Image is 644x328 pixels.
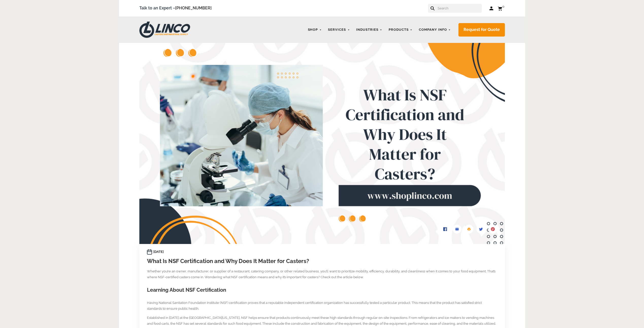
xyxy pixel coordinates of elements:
[305,25,324,35] a: Shop
[147,315,497,327] p: Established in [DATE] at the [GEOGRAPHIC_DATA][US_STATE], NSF helps ensure that products continuo...
[437,4,482,13] input: Search
[489,6,494,11] a: Log in
[458,23,505,37] a: Request for Quote
[153,249,164,255] time: [DATE]
[147,269,497,280] p: Whether you’re an owner, manufacturer, or supplier of a restaurant, catering company, or other re...
[147,300,497,312] p: Having National Sanitation Foundation Institute (NSF) certification proves that a reputable indep...
[139,5,212,12] span: Talk to an Expert –
[502,5,504,8] span: 0
[416,25,453,35] a: Company Info
[386,25,415,35] a: Products
[175,6,212,10] a: [PHONE_NUMBER]
[139,22,190,38] img: LINCO CASTERS & INDUSTRIAL SUPPLY
[147,257,497,265] h1: What Is NSF Certification and Why Does It Matter for Casters?
[498,5,505,11] a: 0
[147,286,497,294] h2: Learning About NSF Certification
[354,25,385,35] a: Industries
[325,25,352,35] a: Services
